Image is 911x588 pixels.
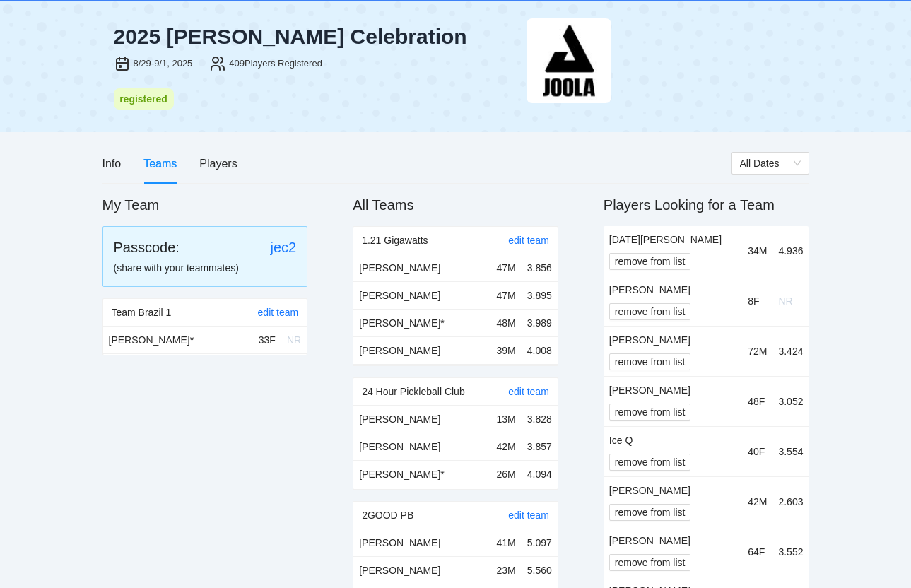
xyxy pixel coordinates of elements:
img: joola-black.png [527,18,611,103]
td: [PERSON_NAME] [353,254,490,282]
td: [PERSON_NAME] [353,529,490,557]
div: (share with your teammates) [114,260,297,276]
h2: My Team [102,195,308,215]
span: 4.094 [527,469,552,480]
a: edit team [258,307,299,318]
span: 3.554 [778,446,803,457]
td: [PERSON_NAME] [353,281,490,309]
td: 47M [491,254,522,282]
div: 2GOOD PB [362,502,508,529]
div: [PERSON_NAME] [609,483,736,498]
div: 2025 [PERSON_NAME] Celebration [114,24,515,49]
span: 3.424 [778,346,803,357]
span: 3.552 [778,546,803,558]
td: 42M [491,433,522,460]
td: 13M [491,406,522,433]
span: remove from list [615,354,686,370]
div: 24 Hour Pickleball Club [362,378,508,405]
td: 33F [253,327,281,354]
span: 2.603 [778,496,803,507]
span: remove from list [615,254,686,269]
div: Team Brazil 1 [112,299,258,326]
td: [PERSON_NAME] [353,406,490,433]
span: remove from list [615,304,686,319]
span: 3.052 [778,396,803,407]
div: Info [102,155,122,172]
td: [PERSON_NAME] [353,556,490,584]
td: 64F [742,527,772,577]
span: 3.828 [527,413,552,425]
td: [PERSON_NAME] [353,336,490,364]
span: NR [287,334,301,346]
td: [PERSON_NAME] * [103,327,253,354]
button: remove from list [609,253,691,270]
div: 409 Players Registered [229,57,322,71]
div: Ice Q [609,433,736,448]
button: remove from list [609,554,691,571]
div: 8/29-9/1, 2025 [134,57,193,71]
td: 39M [491,336,522,364]
span: remove from list [615,555,686,570]
h2: All Teams [353,195,558,215]
span: remove from list [615,505,686,520]
td: 48M [491,309,522,336]
span: 5.097 [527,537,552,548]
span: All Dates [740,153,801,174]
div: [PERSON_NAME] [609,382,736,398]
span: 4.936 [778,245,803,257]
div: [PERSON_NAME] [609,332,736,348]
a: jec2 [270,240,296,255]
div: 1.21 Gigawatts [362,227,508,254]
button: remove from list [609,353,691,370]
div: [PERSON_NAME] [609,282,736,298]
button: remove from list [609,504,691,521]
h2: Players Looking for a Team [604,195,809,215]
div: registered [118,91,170,107]
td: 42M [742,476,772,527]
span: 4.008 [527,345,552,356]
span: 3.856 [527,262,552,274]
td: 23M [491,556,522,584]
span: remove from list [615,454,686,470]
td: 40F [742,426,772,476]
button: remove from list [609,404,691,421]
td: 72M [742,326,772,376]
span: NR [778,295,792,307]
span: 3.989 [527,317,552,329]
td: [PERSON_NAME] * [353,460,490,488]
td: [PERSON_NAME] [353,433,490,460]
td: 48F [742,376,772,426]
td: 34M [742,226,772,276]
td: 26M [491,460,522,488]
span: 3.857 [527,441,552,452]
button: remove from list [609,454,691,471]
span: remove from list [615,404,686,420]
td: 47M [491,281,522,309]
span: 5.560 [527,565,552,576]
a: edit team [508,235,549,246]
div: [PERSON_NAME] [609,533,736,548]
td: 41M [491,529,522,557]
div: Players [199,155,237,172]
button: remove from list [609,303,691,320]
td: 8F [742,276,772,326]
span: 3.895 [527,290,552,301]
a: edit team [508,386,549,397]
td: [PERSON_NAME] * [353,309,490,336]
a: edit team [508,510,549,521]
div: Passcode: [114,237,180,257]
div: Teams [143,155,177,172]
div: [DATE][PERSON_NAME] [609,232,736,247]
